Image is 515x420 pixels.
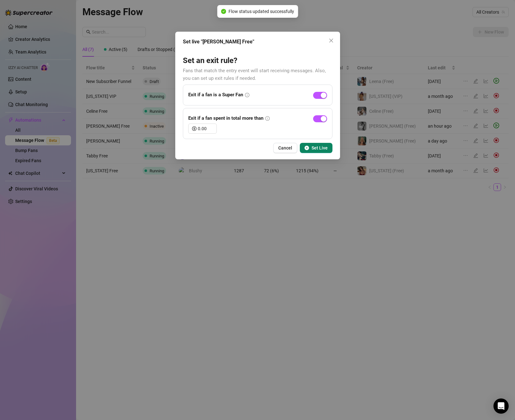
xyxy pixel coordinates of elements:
[278,145,292,150] span: Cancel
[183,68,326,81] span: Fans that match the entry event will start receiving messages. Also, you can set up exit rules if...
[326,35,336,46] button: Close
[229,8,294,15] span: Flow status updated successfully
[493,398,509,414] div: Open Intercom Messenger
[188,115,263,121] strong: Exit if a fan spent in total more than
[265,116,270,121] span: info-circle
[305,146,309,150] span: play-circle
[183,56,332,66] h3: Set an exit rule?
[183,38,332,46] div: Set live "[PERSON_NAME] Free"
[221,9,226,14] span: check-circle
[329,38,334,43] span: close
[312,145,328,150] span: Set Live
[188,92,243,98] strong: Exit if a fan is a Super Fan
[273,143,297,153] button: Cancel
[245,93,249,97] span: info-circle
[300,143,332,153] button: Set Live
[326,38,336,43] span: Close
